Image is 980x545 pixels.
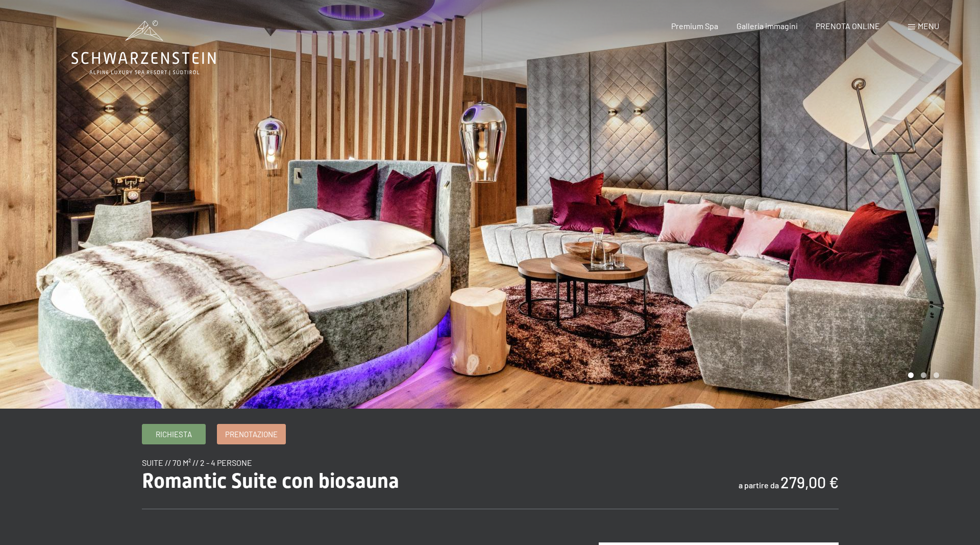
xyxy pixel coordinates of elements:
a: Prenotazione [217,424,285,444]
a: Galleria immagini [737,21,798,31]
span: Prenotazione [225,429,278,440]
span: Romantic Suite con biosauna [142,469,399,493]
span: Menu [918,21,939,31]
a: PRENOTA ONLINE [816,21,880,31]
span: Richiesta [156,429,192,440]
a: Premium Spa [671,21,718,31]
span: a partire da [739,480,779,490]
b: 279,00 € [780,473,839,491]
span: suite // 70 m² // 2 - 4 persone [142,458,252,467]
a: Richiesta [142,424,205,444]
